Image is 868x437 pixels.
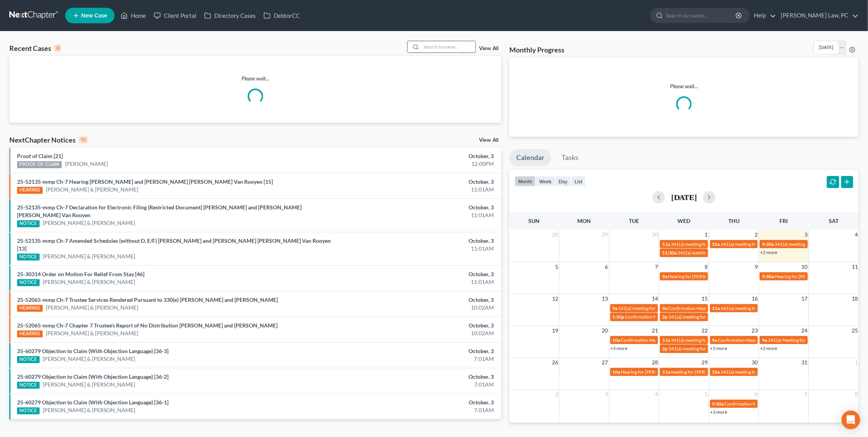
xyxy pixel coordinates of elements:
span: Wed [677,218,690,224]
div: October, 3 [340,152,494,160]
a: +2 more [760,345,777,351]
span: Hearing for [PERSON_NAME] & [PERSON_NAME] [668,273,770,279]
span: 341(a) meeting for [PERSON_NAME] [677,250,752,256]
span: 28 [651,358,659,367]
a: Help [750,9,776,23]
span: Hearing for [PERSON_NAME] & [PERSON_NAME] [621,369,723,375]
span: 7 [804,390,809,399]
span: 1 [704,230,709,239]
span: 2 [754,230,759,239]
span: 4 [854,230,859,239]
a: [PERSON_NAME] & [PERSON_NAME] [46,304,138,312]
span: 9a [712,337,717,343]
div: October, 3 [340,296,494,304]
div: 11:01AM [340,211,494,219]
a: +5 more [710,345,727,351]
span: 16 [751,294,759,303]
span: 8 [704,262,709,272]
span: meeting for [PERSON_NAME] & [PERSON_NAME] [671,369,773,375]
a: [PERSON_NAME] & [PERSON_NAME] [43,406,135,414]
div: 11:01AM [340,245,494,252]
div: October, 3 [340,237,494,245]
input: Search by name... [421,41,476,52]
span: Confirmation Hearing for [PERSON_NAME] [621,337,710,343]
span: 9:30a [762,241,774,247]
span: 21 [651,326,659,335]
span: 30 [751,358,759,367]
span: 2p [662,314,668,320]
span: 9 [754,262,759,272]
span: 29 [601,230,609,239]
span: 11a [662,369,670,375]
span: 341(a) meeting for Toy [PERSON_NAME] [668,346,752,352]
div: NOTICE [17,407,40,414]
span: 3 [804,230,809,239]
div: 10 [79,136,88,143]
div: 12:00PM [340,160,494,168]
span: 341(a) meeting for [PERSON_NAME] & [PERSON_NAME] [721,305,837,311]
span: 9:30a [762,273,774,279]
div: HEARING [17,305,43,312]
a: [PERSON_NAME] & [PERSON_NAME] [43,355,135,363]
span: 23 [751,326,759,335]
span: 341(a) meeting for [PERSON_NAME] [721,369,796,375]
span: Mon [577,218,591,224]
h2: [DATE] [671,193,697,201]
a: +3 more [710,409,727,415]
span: 341(a) meeting for [PERSON_NAME] [671,241,746,247]
p: Please wait... [9,75,502,82]
span: Hearing for [PERSON_NAME] [774,273,835,279]
span: 4 [654,390,659,399]
span: 10a [613,337,620,343]
a: 25-60279 Objection to Claim (With Objection Language) [36-1] [17,399,168,406]
span: 341(a) meeting for [PERSON_NAME] & [PERSON_NAME] [668,314,785,320]
span: 11a [662,241,670,247]
span: 1 [854,358,859,367]
span: 1:30p [613,314,625,320]
div: 11:01AM [340,278,494,286]
span: 24 [801,326,809,335]
div: 0 [54,45,61,52]
span: 11 [851,262,859,272]
div: PROOF OF CLAIM [17,161,62,168]
button: week [536,176,555,186]
span: 9a [662,273,667,279]
span: 11:30a [662,250,677,256]
input: Search by name... [666,8,737,23]
span: Confirmation Hearing for [PERSON_NAME] [668,305,757,311]
span: 18 [851,294,859,303]
span: Tue [629,218,639,224]
span: 29 [701,358,709,367]
a: 25-52065-mmp Ch-7 Chapter 7 Trustee's Report of No Distribution [PERSON_NAME] and [PERSON_NAME] [17,322,278,329]
span: 5 [704,390,709,399]
span: 30 [651,230,659,239]
span: 11a [662,337,670,343]
span: 12 [551,294,559,303]
a: Directory Cases [200,9,260,23]
div: NOTICE [17,220,40,227]
a: +3 more [611,345,628,351]
div: 7:01AM [340,355,494,363]
span: Confirmation Hearing for [PERSON_NAME] [625,314,714,320]
a: Client Portal [150,9,200,23]
div: October, 3 [340,178,494,186]
div: 7:01AM [340,381,494,388]
div: NOTICE [17,254,40,261]
button: day [555,176,571,186]
span: 3 [604,390,609,399]
span: 9:30a [712,401,724,407]
div: NOTICE [17,356,40,363]
span: 17 [801,294,809,303]
span: 13 [601,294,609,303]
div: 11:01AM [340,186,494,193]
a: 25-52135-mmp Ch-7 Hearing [PERSON_NAME] and [PERSON_NAME] [PERSON_NAME] Van Rooyen [15] [17,178,273,185]
span: Thu [728,218,740,224]
a: 25-60279 Objection to Claim (With Objection Language) [36-2] [17,373,168,380]
button: month [515,176,536,186]
div: NOTICE [17,279,40,286]
div: 7:01AM [340,406,494,414]
span: 19 [551,326,559,335]
span: 28 [551,230,559,239]
span: 6 [754,390,759,399]
a: View All [479,46,498,51]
